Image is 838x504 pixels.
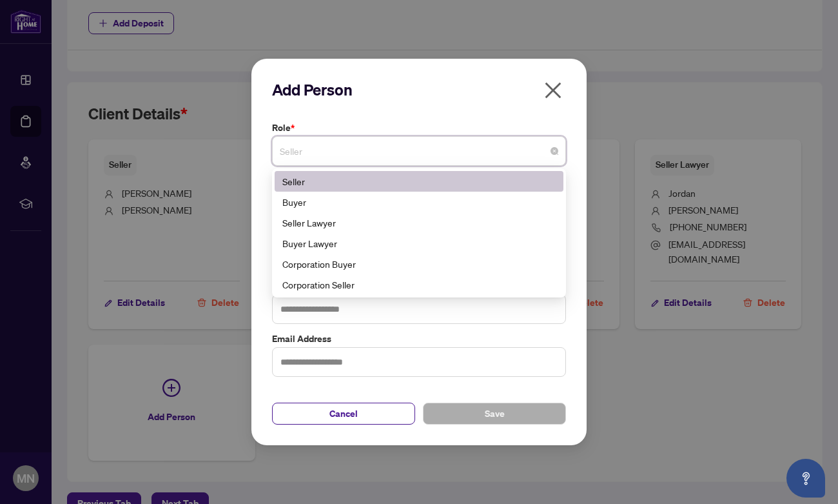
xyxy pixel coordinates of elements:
[275,212,563,233] div: Seller Lawyer
[272,79,566,100] h2: Add Person
[551,147,558,155] span: close-circle
[329,403,358,424] span: Cancel
[272,121,566,135] label: Role
[282,195,556,209] div: Buyer
[282,236,556,250] div: Buyer Lawyer
[282,174,556,188] div: Seller
[275,274,563,295] div: Corporation Seller
[543,80,563,101] span: close
[275,171,563,192] div: Seller
[282,257,556,271] div: Corporation Buyer
[275,192,563,212] div: Buyer
[282,277,556,292] div: Corporation Seller
[423,403,566,425] button: Save
[275,254,563,274] div: Corporation Buyer
[272,403,415,425] button: Cancel
[786,459,825,498] button: Open asap
[272,332,566,346] label: Email Address
[275,233,563,254] div: Buyer Lawyer
[280,139,558,163] span: Seller
[282,216,556,230] div: Seller Lawyer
